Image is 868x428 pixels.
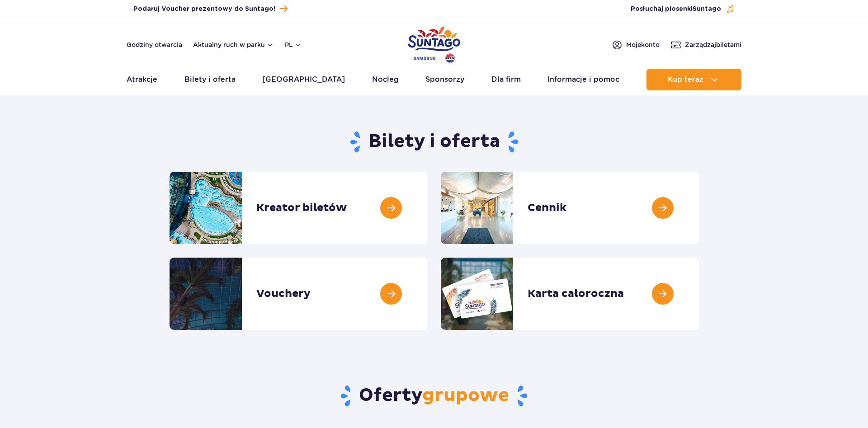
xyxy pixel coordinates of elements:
[133,3,288,15] a: Podaruj Voucher prezentowy do Suntago!
[184,69,236,90] a: Bilety i oferta
[170,130,699,154] h1: Bilety i oferta
[668,75,703,84] span: Kup teraz
[631,5,735,14] button: Posłuchaj piosenkiSuntago
[170,384,699,408] h2: Oferty
[127,40,182,49] a: Godziny otwarcia
[626,40,660,49] span: Moje konto
[422,384,509,407] span: grupowe
[612,39,660,50] a: Mojekonto
[693,6,721,12] span: Suntago
[631,5,721,14] span: Posłuchaj piosenki
[408,23,460,64] a: Park of Poland
[685,40,741,49] span: Zarządzaj biletami
[425,69,464,90] a: Sponsorzy
[285,40,302,49] button: pl
[193,41,274,48] button: Aktualny ruch w parku
[262,69,345,90] a: [GEOGRAPHIC_DATA]
[491,69,521,90] a: Dla firm
[646,69,741,90] button: Kup teraz
[372,69,399,90] a: Nocleg
[133,5,275,14] span: Podaruj Voucher prezentowy do Suntago!
[547,69,619,90] a: Informacje i pomoc
[670,39,741,50] a: Zarządzajbiletami
[127,69,157,90] a: Atrakcje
